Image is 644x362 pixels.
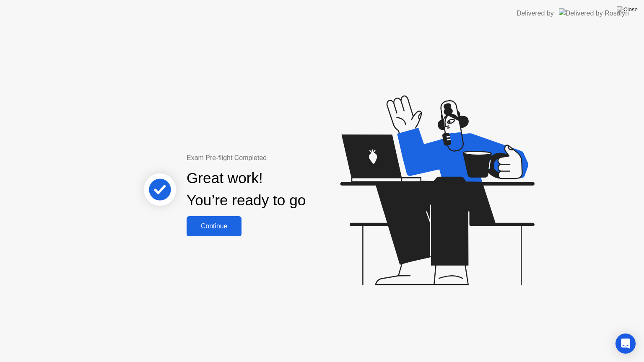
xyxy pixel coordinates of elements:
[559,8,629,18] img: Delivered by Rosalyn
[189,222,239,230] div: Continue
[617,6,638,13] img: Close
[517,8,554,18] div: Delivered by
[187,167,306,212] div: Great work! You’re ready to go
[187,153,360,163] div: Exam Pre-flight Completed
[615,334,636,354] div: Open Intercom Messenger
[187,216,241,236] button: Continue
